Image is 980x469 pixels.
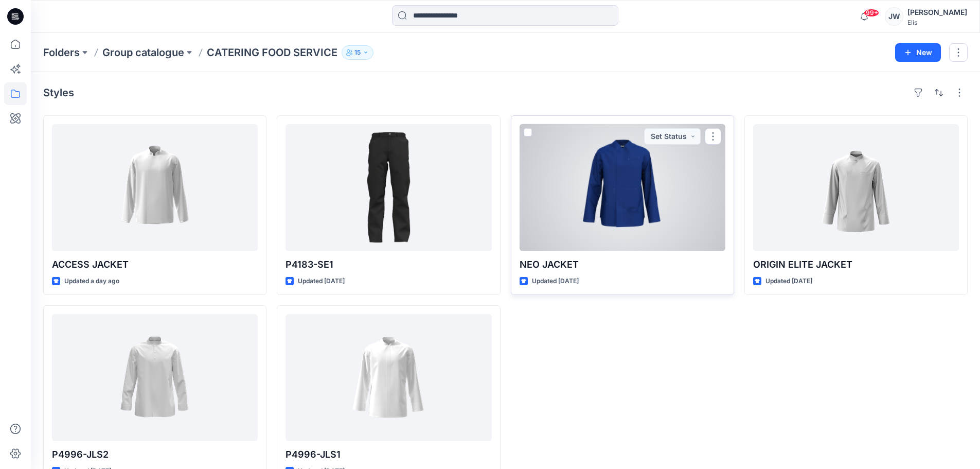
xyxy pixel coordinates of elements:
[864,9,879,17] span: 99+
[286,314,491,441] a: P4996-JLS1
[52,314,258,441] a: P4996-JLS2
[765,276,812,287] p: Updated [DATE]
[907,19,967,26] div: Elis
[520,257,725,272] p: NEO JACKET
[43,45,80,60] a: Folders
[52,257,258,272] p: ACCESS JACKET
[286,257,491,272] p: P4183-SE1
[52,124,258,251] a: ACCESS JACKET
[342,45,373,60] button: 15
[207,45,337,60] p: CATERING FOOD SERVICE
[354,47,361,58] p: 15
[753,257,959,272] p: ORIGIN ELITE JACKET
[298,276,345,287] p: Updated [DATE]
[885,7,903,26] div: JW
[43,86,74,99] h4: Styles
[286,447,491,462] p: P4996-JLS1
[102,45,184,60] a: Group catalogue
[520,124,725,251] a: NEO JACKET
[895,43,941,62] button: New
[753,124,959,251] a: ORIGIN ELITE JACKET
[52,447,258,462] p: P4996-JLS2
[286,124,491,251] a: P4183-SE1
[907,6,967,19] div: [PERSON_NAME]
[532,276,579,287] p: Updated [DATE]
[64,276,119,287] p: Updated a day ago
